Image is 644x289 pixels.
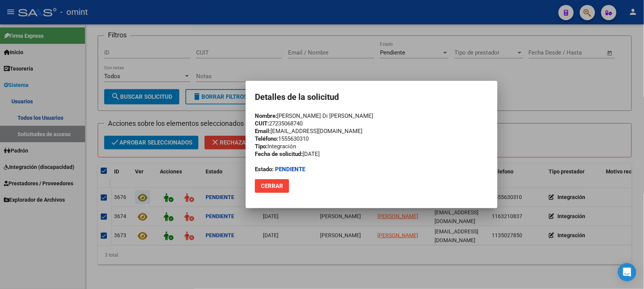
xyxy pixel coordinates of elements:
div: [PERSON_NAME] Di [PERSON_NAME] 27235068740 [EMAIL_ADDRESS][DOMAIN_NAME] 1555630310 Integración [D... [255,112,488,173]
strong: Fecha de solicitud: [255,151,303,157]
strong: Email: [255,128,270,135]
strong: Nombre: [255,112,277,119]
strong: CUIT: [255,120,269,127]
strong: Estado: [255,166,274,173]
button: Cerrar [255,179,289,193]
strong: Tipo: [255,143,267,150]
span: Cerrar [261,183,283,189]
strong: Teléfono: [255,135,278,142]
strong: Pendiente [275,166,305,173]
div: Open Intercom Messenger [618,263,636,281]
h2: Detalles de la solicitud [255,90,488,104]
